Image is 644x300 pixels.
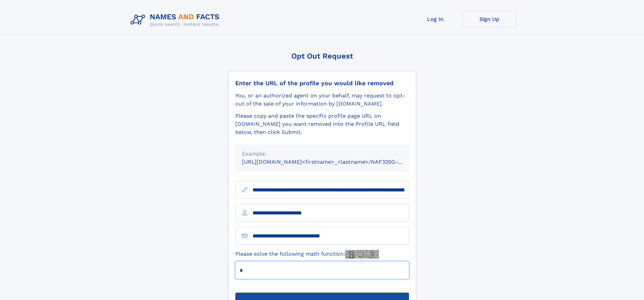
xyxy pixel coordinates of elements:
div: You, or an authorized agent on your behalf, may request to opt-out of the sale of your informatio... [235,92,409,108]
div: Enter the URL of the profile you would like removed [235,79,409,87]
small: [URL][DOMAIN_NAME]<firstname>_<lastname>/NAF325G-xxxxxxxx [242,159,422,165]
a: Sign Up [462,11,517,27]
img: Logo Names and Facts [128,11,225,29]
div: Example: [242,150,402,158]
div: Opt Out Request [228,52,416,60]
div: Please copy and paste the specific profile page URL on [DOMAIN_NAME] you want removed into the Pr... [235,112,409,136]
label: Please solve the following math function: [235,250,379,259]
a: Log In [408,11,462,27]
